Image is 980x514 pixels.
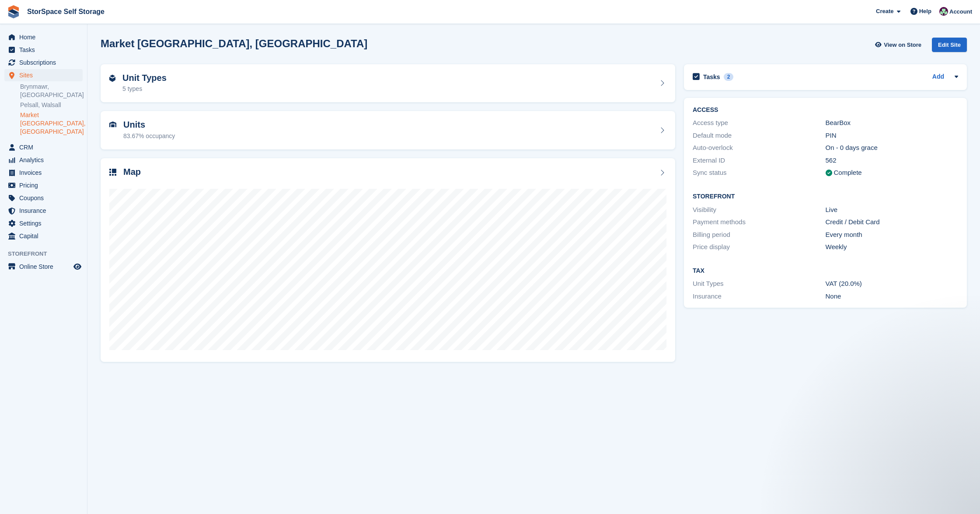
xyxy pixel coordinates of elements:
[109,169,116,176] img: map-icn-33ee37083ee616e46c38cad1a60f524a97daa1e2b2c8c0bc3eb3415660979fc1.svg
[19,260,72,273] span: Online Store
[8,250,87,258] span: Storefront
[4,154,83,166] a: menu
[693,217,826,227] div: Payment methods
[109,75,115,82] img: unit-type-icn-2b2737a686de81e16bb02015468b77c625bbabd49415b5ef34ead5e3b44a266d.svg
[693,230,826,240] div: Billing period
[19,141,72,153] span: CRM
[101,111,675,149] a: Units 83.67% occupancy
[4,192,83,204] a: menu
[693,107,958,114] h2: ACCESS
[4,141,83,153] a: menu
[693,267,958,274] h2: Tax
[101,158,675,362] a: Map
[826,230,959,240] div: Every month
[693,131,826,141] div: Default mode
[826,156,959,166] div: 562
[19,31,72,43] span: Home
[919,7,931,16] span: Help
[826,118,959,128] div: BearBox
[884,41,921,49] span: View on Store
[932,38,967,52] div: Edit Site
[19,56,72,69] span: Subscriptions
[693,168,826,178] div: Sync status
[949,7,972,16] span: Account
[19,154,72,166] span: Analytics
[4,230,83,242] a: menu
[826,292,959,302] div: None
[826,131,959,141] div: PIN
[4,167,83,179] a: menu
[4,179,83,191] a: menu
[693,292,826,302] div: Insurance
[19,69,72,81] span: Sites
[826,242,959,252] div: Weekly
[724,73,734,81] div: 2
[19,230,72,242] span: Capital
[109,122,116,128] img: unit-icn-7be61d7bf1b0ce9d3e12c5938cc71ed9869f7b940bace4675aadf7bd6d80202e.svg
[939,7,948,16] img: Ross Hadlington
[19,167,72,179] span: Invoices
[20,83,83,99] a: Brynmawr, [GEOGRAPHIC_DATA]
[123,167,141,177] h2: Map
[834,168,862,178] div: Complete
[4,31,83,43] a: menu
[874,38,925,52] a: View on Store
[693,193,958,200] h2: Storefront
[122,73,167,83] h2: Unit Types
[932,38,967,56] a: Edit Site
[826,205,959,215] div: Live
[101,64,675,103] a: Unit Types 5 types
[693,156,826,166] div: External ID
[19,205,72,217] span: Insurance
[20,101,83,109] a: Pelsall, Walsall
[24,4,108,19] a: StorSpace Self Storage
[20,111,83,136] a: Market [GEOGRAPHIC_DATA], [GEOGRAPHIC_DATA]
[4,44,83,56] a: menu
[19,217,72,229] span: Settings
[693,143,826,153] div: Auto-overlock
[4,69,83,81] a: menu
[4,260,83,273] a: menu
[122,84,167,94] div: 5 types
[19,179,72,191] span: Pricing
[4,217,83,229] a: menu
[72,261,83,272] a: Preview store
[932,72,944,82] a: Add
[826,279,959,289] div: VAT (20.0%)
[19,192,72,204] span: Coupons
[7,5,20,18] img: stora-icon-8386f47178a22dfd0bd8f6a31ec36ba5ce8667c1dd55bd0f319d3a0aa187defe.svg
[703,73,720,81] h2: Tasks
[4,56,83,69] a: menu
[826,217,959,227] div: Credit / Debit Card
[826,143,959,153] div: On - 0 days grace
[693,205,826,215] div: Visibility
[123,120,175,130] h2: Units
[101,38,367,49] h2: Market [GEOGRAPHIC_DATA], [GEOGRAPHIC_DATA]
[693,279,826,289] div: Unit Types
[123,132,175,141] div: 83.67% occupancy
[693,242,826,252] div: Price display
[4,205,83,217] a: menu
[693,118,826,128] div: Access type
[876,7,893,16] span: Create
[19,44,72,56] span: Tasks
